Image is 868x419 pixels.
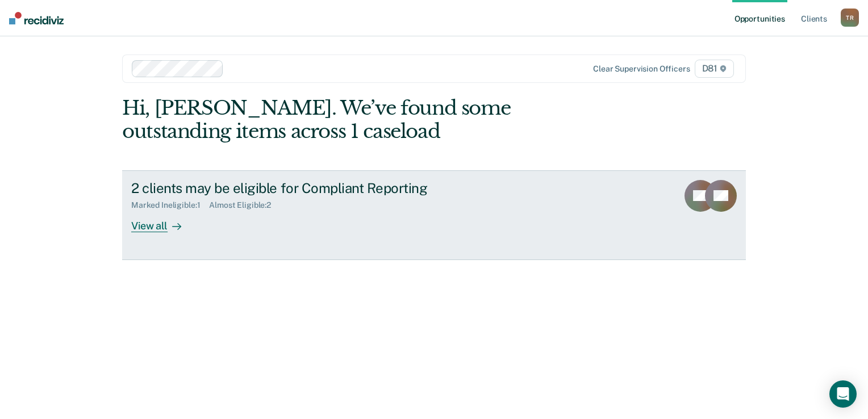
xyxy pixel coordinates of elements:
button: TR [841,9,859,27]
div: Hi, [PERSON_NAME]. We’ve found some outstanding items across 1 caseload [122,97,621,143]
div: 2 clients may be eligible for Compliant Reporting [131,180,530,196]
a: 2 clients may be eligible for Compliant ReportingMarked Ineligible:1Almost Eligible:2View all [122,170,746,260]
div: Open Intercom Messenger [829,380,857,408]
div: View all [131,210,195,232]
img: Recidiviz [9,12,64,24]
div: Clear supervision officers [593,64,690,74]
div: Almost Eligible : 2 [209,200,280,210]
div: Marked Ineligible : 1 [131,200,209,210]
div: T R [841,9,859,27]
span: D81 [695,60,734,78]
